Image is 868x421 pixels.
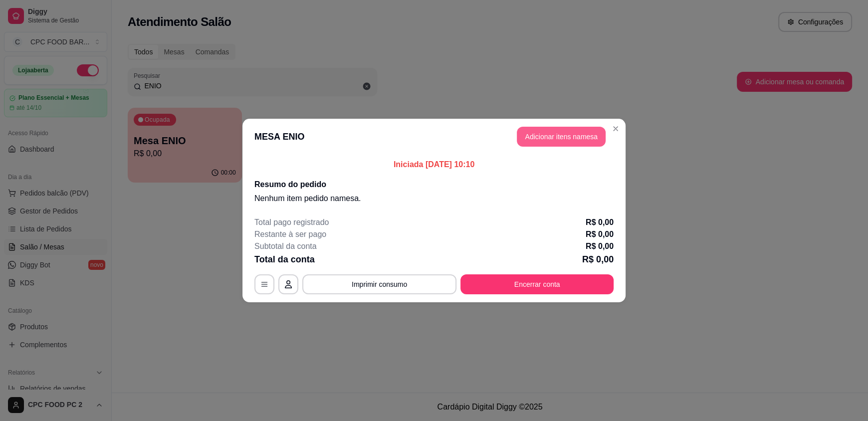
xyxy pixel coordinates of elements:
p: Nenhum item pedido na mesa . [254,193,614,205]
button: Imprimir consumo [302,274,456,294]
p: R$ 0,00 [586,216,614,228]
h2: Resumo do pedido [254,179,614,191]
p: R$ 0,00 [586,228,614,240]
header: MESA ENIO [242,119,626,155]
p: R$ 0,00 [586,240,614,252]
p: Iniciada [DATE] 10:10 [254,159,614,171]
p: Total pago registrado [254,216,329,228]
button: Encerrar conta [460,274,614,294]
p: Subtotal da conta [254,240,317,252]
p: Total da conta [254,252,315,266]
button: Adicionar itens namesa [517,127,606,147]
p: R$ 0,00 [582,252,614,266]
p: Restante à ser pago [254,228,326,240]
button: Close [608,121,624,137]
